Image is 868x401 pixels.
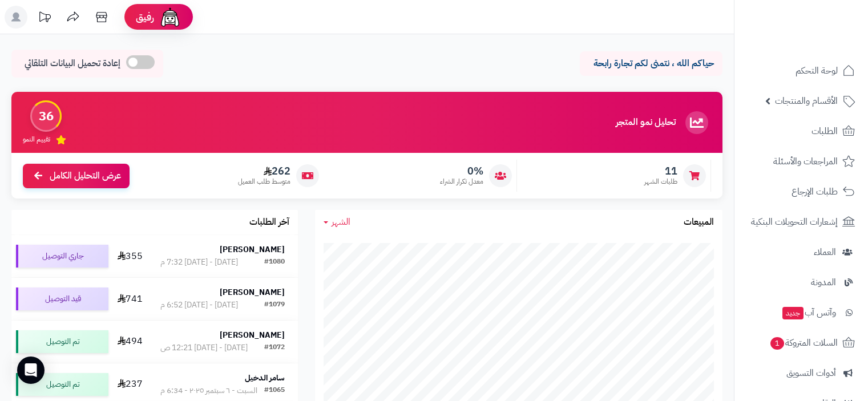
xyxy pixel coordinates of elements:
span: لوحة التحكم [796,63,838,79]
div: السبت - ٦ سبتمبر ٢٠٢٥ - 6:34 م [160,385,257,396]
span: معدل تكرار الشراء [440,177,483,187]
a: الشهر [324,216,350,229]
span: أدوات التسويق [786,365,836,381]
a: طلبات الإرجاع [741,178,861,205]
span: 0% [440,165,483,177]
span: إشعارات التحويلات البنكية [751,214,838,230]
strong: [PERSON_NAME] [220,329,285,341]
div: #1080 [264,257,285,268]
div: #1072 [264,342,285,354]
strong: سامر الدخيل [245,372,285,384]
span: طلبات الإرجاع [792,184,838,200]
h3: تحليل نمو المتجر [616,118,676,128]
div: تم التوصيل [16,373,108,396]
div: [DATE] - [DATE] 7:32 م [160,257,238,268]
span: العملاء [814,244,836,260]
div: #1065 [264,385,285,396]
span: المدونة [811,274,836,290]
span: طلبات الشهر [644,177,677,187]
span: السلات المتروكة [769,335,838,351]
div: [DATE] - [DATE] 6:52 م [160,299,238,311]
span: عرض التحليل الكامل [50,169,121,183]
a: السلات المتروكة1 [741,329,861,357]
a: المدونة [741,269,861,296]
img: ai-face.png [159,6,181,29]
div: تم التوصيل [16,330,108,353]
a: المراجعات والأسئلة [741,148,861,175]
div: جاري التوصيل [16,245,108,268]
strong: [PERSON_NAME] [220,244,285,256]
span: الطلبات [812,123,838,139]
td: 741 [113,278,148,320]
h3: آخر الطلبات [249,217,289,228]
td: 494 [113,321,148,363]
a: أدوات التسويق [741,359,861,387]
div: #1079 [264,299,285,311]
span: جديد [782,307,804,319]
p: حياكم الله ، نتمنى لكم تجارة رابحة [588,57,714,70]
h3: المبيعات [684,217,714,228]
a: وآتس آبجديد [741,299,861,326]
div: [DATE] - [DATE] 12:21 ص [160,342,248,354]
div: قيد التوصيل [16,287,108,310]
span: متوسط طلب العميل [238,177,290,187]
a: العملاء [741,238,861,266]
span: المراجعات والأسئلة [773,153,838,169]
div: Open Intercom Messenger [17,357,45,384]
span: 11 [644,165,677,177]
span: إعادة تحميل البيانات التلقائي [25,57,120,70]
a: لوحة التحكم [741,57,861,84]
span: الشهر [332,215,350,229]
a: إشعارات التحويلات البنكية [741,208,861,236]
strong: [PERSON_NAME] [220,286,285,298]
td: 355 [113,235,148,277]
img: logo-2.png [790,15,857,39]
span: الأقسام والمنتجات [775,93,838,109]
a: تحديثات المنصة [30,6,59,31]
span: تقييم النمو [23,135,50,144]
span: وآتس آب [781,305,836,321]
span: 1 [770,337,785,350]
a: عرض التحليل الكامل [23,164,130,188]
span: رفيق [136,10,154,24]
a: الطلبات [741,118,861,145]
span: 262 [238,165,290,177]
